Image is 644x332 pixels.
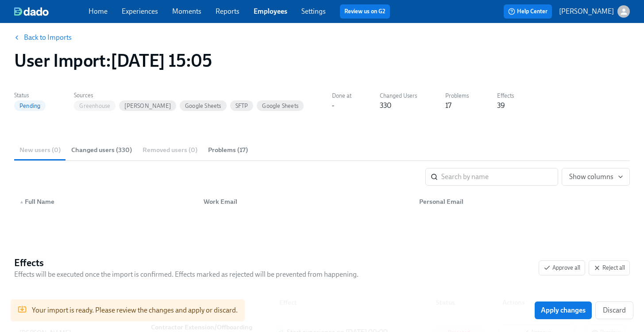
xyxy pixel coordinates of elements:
span: SFTP [230,103,254,109]
span: Discard [603,306,626,315]
span: Reject all [594,263,625,272]
a: Home [89,7,108,15]
span: Google Sheets [257,103,304,109]
a: dado [14,7,89,16]
a: Review us on G2 [344,7,386,16]
label: Effects [497,91,514,101]
button: Discard [595,301,633,319]
div: 17 [445,101,451,111]
button: Show columns [562,168,630,186]
span: [PERSON_NAME] [119,103,176,109]
a: Experiences [122,7,158,15]
input: Search by name [441,168,558,186]
div: Work Email [197,193,413,210]
button: Reject all [589,260,630,275]
div: - [332,101,334,111]
p: [PERSON_NAME] [559,7,614,16]
label: Changed Users [380,91,417,101]
button: Review us on G2 [340,4,390,19]
label: Problems [445,91,469,101]
span: Changed users (330) [71,145,132,155]
button: Approve all [539,260,585,275]
button: Apply changes [535,301,592,319]
a: Settings [301,7,326,15]
div: Work Email [200,196,413,207]
a: Reports [216,7,239,15]
span: Google Sheets [180,103,227,109]
button: Back to Imports [9,29,78,46]
div: Full Name [16,196,197,207]
h4: Effects [14,256,359,270]
h1: User Import : [DATE] 15:05 [14,50,212,71]
div: ▲Full Name [16,193,197,210]
span: Apply changes [541,306,586,315]
span: Greenhouse [74,103,116,109]
p: Effects will be executed once the import is confirmed. Effects marked as rejected will be prevent... [14,270,359,279]
label: Sources [74,91,304,100]
div: Your import is ready. Please review the changes and apply or discard. [32,302,238,319]
a: Moments [172,7,201,15]
span: Problems (17) [208,145,248,155]
div: Personal Email [416,196,628,207]
div: 39 [497,101,505,111]
span: Help Center [508,7,548,16]
div: Personal Email [412,193,628,210]
button: [PERSON_NAME] [559,5,630,18]
span: Pending [14,103,46,109]
span: Approve all [544,263,580,272]
span: ▲ [19,200,24,204]
a: Employees [254,7,287,15]
label: Done at [332,91,351,101]
img: dado [14,7,49,16]
label: Status [14,91,46,100]
div: 330 [380,101,391,111]
a: Back to Imports [24,33,72,42]
button: Help Center [504,4,552,19]
span: Show columns [569,172,622,181]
